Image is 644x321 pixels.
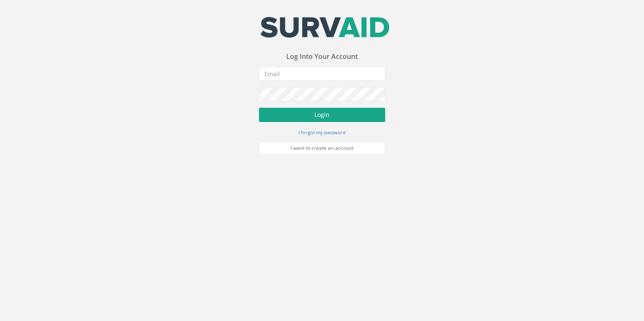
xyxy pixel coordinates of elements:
a: I forgot my password [298,128,346,136]
button: Login [259,108,385,122]
input: Email [259,66,385,81]
small: I forgot my password [298,129,346,135]
a: I want to create an account [259,142,385,154]
h3: Log Into Your Account [259,53,385,61]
